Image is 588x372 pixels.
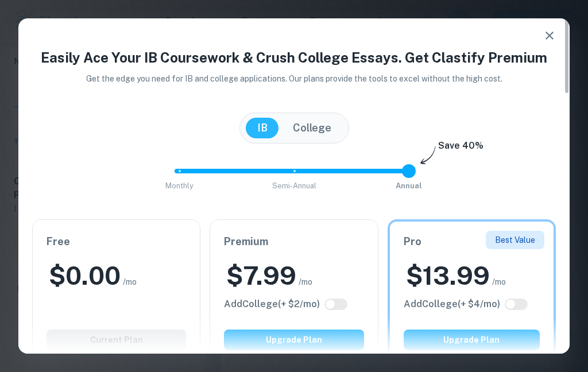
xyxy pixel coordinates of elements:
p: Best Value [495,234,535,246]
span: Annual [396,181,422,190]
h2: $ 0.00 [49,259,121,293]
span: /mo [492,276,506,288]
h2: $ 13.99 [406,259,490,293]
span: Monthly [165,181,194,190]
h6: Save 40% [438,139,483,158]
h6: Click to see all the additional College features. [404,297,500,311]
h4: Easily Ace Your IB Coursework & Crush College Essays. Get Clastify Premium [32,47,556,68]
h6: Click to see all the additional College features. [224,297,320,311]
p: Get the edge you need for IB and college applications. Our plans provide the tools to excel witho... [84,72,504,85]
button: IB [246,118,279,138]
h6: Free [47,234,186,250]
img: subscription-arrow.svg [420,146,436,165]
h6: Pro [404,234,540,250]
button: College [281,118,343,138]
h6: Premium [224,234,363,250]
span: /mo [123,276,137,288]
span: /mo [299,276,312,288]
span: Semi-Annual [272,181,316,190]
h2: $ 7.99 [226,259,296,293]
